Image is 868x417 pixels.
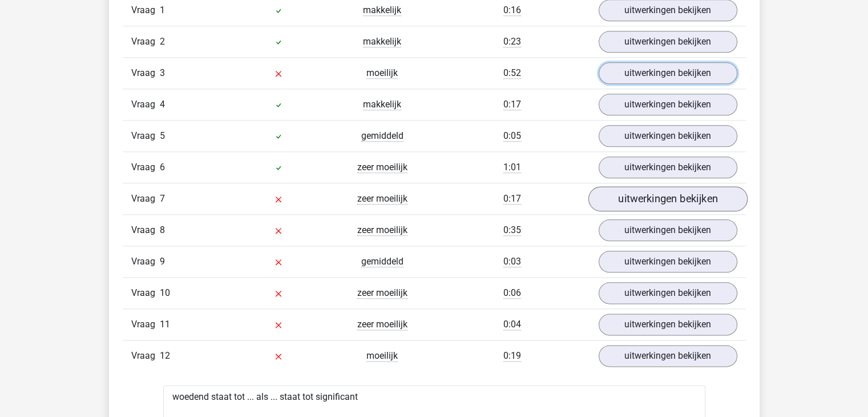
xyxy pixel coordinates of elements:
a: uitwerkingen bekijken [599,125,737,147]
span: 0:35 [503,224,521,236]
span: makkelijk [363,36,401,47]
span: zeer moeilijk [357,162,407,173]
span: 0:05 [503,130,521,142]
a: uitwerkingen bekijken [599,94,737,115]
span: gemiddeld [361,256,403,267]
span: Vraag [131,318,160,331]
span: 10 [160,287,170,298]
a: uitwerkingen bekijken [599,345,737,367]
span: zeer moeilijk [357,287,407,299]
span: moeilijk [366,350,398,362]
span: 0:23 [503,36,521,47]
span: makkelijk [363,99,401,110]
span: Vraag [131,255,160,268]
span: 8 [160,224,165,235]
a: uitwerkingen bekijken [599,282,737,304]
span: Vraag [131,192,160,206]
a: uitwerkingen bekijken [599,62,737,84]
span: 0:52 [503,67,521,79]
a: uitwerkingen bekijken [599,314,737,335]
span: Vraag [131,129,160,143]
span: Vraag [131,161,160,174]
span: 7 [160,193,165,204]
span: 0:04 [503,319,521,330]
span: zeer moeilijk [357,224,407,236]
span: 5 [160,130,165,141]
a: uitwerkingen bekijken [599,219,737,241]
span: Vraag [131,223,160,237]
span: gemiddeld [361,130,403,142]
span: Vraag [131,35,160,49]
a: uitwerkingen bekijken [599,251,737,272]
span: 11 [160,319,170,330]
span: 6 [160,162,165,173]
span: 9 [160,256,165,267]
span: 2 [160,36,165,47]
a: uitwerkingen bekijken [599,157,737,178]
span: moeilijk [366,67,398,79]
span: 3 [160,67,165,78]
span: Vraag [131,349,160,363]
span: 0:17 [503,193,521,205]
span: 0:06 [503,287,521,299]
span: zeer moeilijk [357,319,407,330]
span: 4 [160,99,165,110]
span: Vraag [131,286,160,300]
span: 0:03 [503,256,521,267]
span: 0:19 [503,350,521,362]
a: uitwerkingen bekijken [599,31,737,53]
span: Vraag [131,98,160,111]
span: 1:01 [503,162,521,173]
span: Vraag [131,3,160,17]
span: 0:16 [503,5,521,16]
span: Vraag [131,66,160,80]
span: makkelijk [363,5,401,16]
a: uitwerkingen bekijken [588,187,747,212]
span: zeer moeilijk [357,193,407,205]
span: 0:17 [503,99,521,110]
span: 1 [160,5,165,15]
span: 12 [160,350,170,361]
